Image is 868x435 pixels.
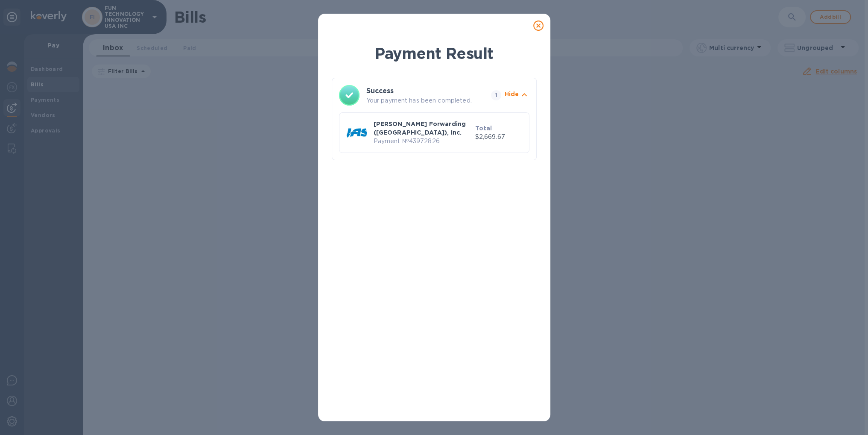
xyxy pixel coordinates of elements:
[475,132,522,141] p: $2,669.67
[374,137,472,146] p: Payment № 43972826
[332,43,537,64] h1: Payment Result
[475,125,492,132] b: Total
[505,90,529,101] button: Hide
[366,86,476,96] h3: Success
[374,120,472,137] p: [PERSON_NAME] Forwarding ([GEOGRAPHIC_DATA]), Inc.
[366,96,488,105] p: Your payment has been completed.
[505,90,519,98] p: Hide
[491,90,501,100] span: 1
